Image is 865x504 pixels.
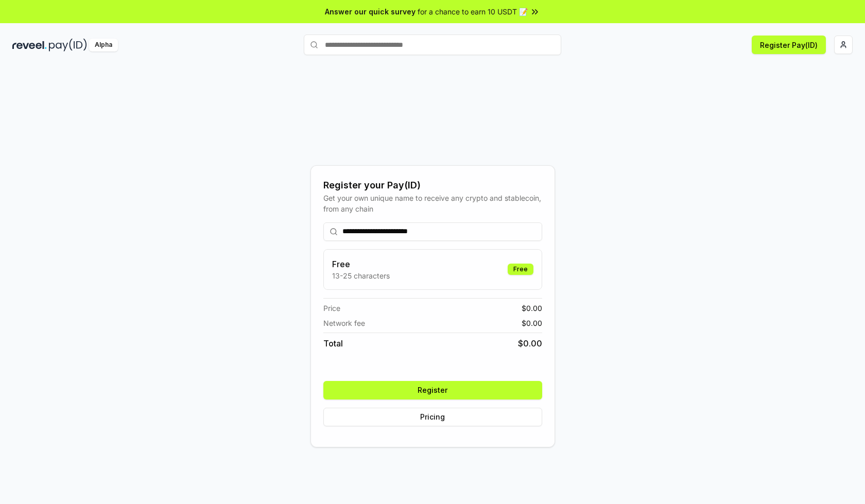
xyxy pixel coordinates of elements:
span: Total [323,337,343,350]
button: Pricing [323,408,542,426]
span: Answer our quick survey [325,6,416,17]
div: Get your own unique name to receive any crypto and stablecoin, from any chain [323,193,542,214]
span: $ 0.00 [522,303,542,314]
div: Alpha [89,39,118,51]
img: pay_id [49,39,87,51]
p: 13-25 characters [332,270,390,281]
div: Free [508,264,533,275]
button: Register [323,381,542,399]
span: Price [323,303,340,314]
span: $ 0.00 [522,318,542,328]
span: for a chance to earn 10 USDT 📝 [418,6,528,17]
div: Register your Pay(ID) [323,178,542,193]
span: $ 0.00 [518,337,542,350]
img: reveel_dark [12,39,47,51]
h3: Free [332,258,390,270]
span: Network fee [323,318,365,328]
button: Register Pay(ID) [752,36,826,54]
